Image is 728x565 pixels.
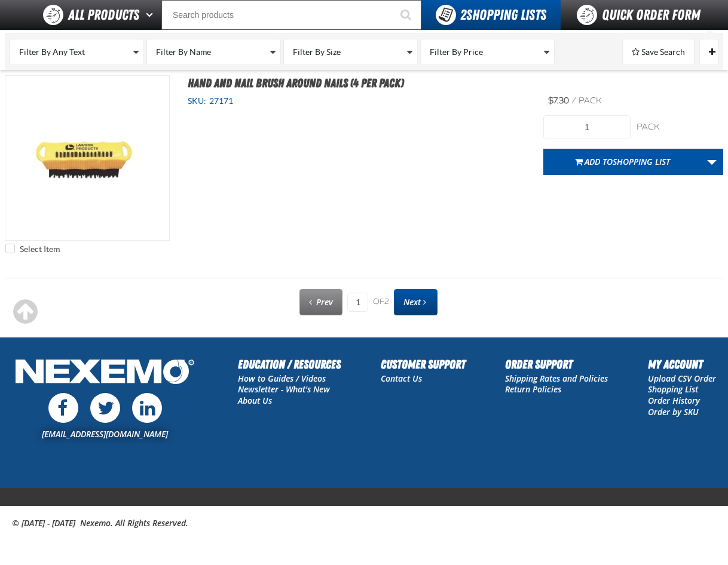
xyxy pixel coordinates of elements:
[460,7,546,23] span: Shopping Lists
[283,39,418,65] button: Filter By Size
[5,244,15,253] input: Select Item
[5,244,60,255] label: Select Item
[699,39,718,65] button: Expand or Collapse Filter Management drop-down
[238,355,341,373] h2: Education / Resources
[579,96,602,106] span: pack
[188,76,404,90] a: Hand And Nail Brush Around Nails (4 per pack)
[641,47,685,57] span: Save Search
[648,383,698,395] a: Shopping List
[5,76,169,239] : View Details of the Hand And Nail Brush Around Nails (4 per pack)
[12,299,38,325] div: Scroll to the top
[238,395,272,406] a: About Us
[384,297,389,306] span: 2
[19,47,85,57] span: Filter By Any Text
[585,156,670,167] span: Add to
[648,355,716,373] h2: My Account
[648,395,700,406] a: Order History
[394,289,438,315] a: Next page
[505,383,561,395] a: Return Policies
[5,76,169,239] img: Hand And Nail Brush Around Nails (4 per pack)
[12,355,198,391] img: Nexemo Logo
[381,355,466,373] h2: Customer Support
[206,96,233,106] span: 27171
[622,39,695,65] button: Expand or Collapse Saved Search drop-down to save a search query
[68,4,139,26] span: All Products
[10,39,144,65] button: Filter By Any Text
[543,115,630,139] input: Product Quantity
[146,39,281,65] button: Filter By Name
[347,293,368,312] input: Current page number
[238,373,326,384] a: How to Guides / Videos
[548,96,569,106] span: $7.30
[430,47,483,57] span: Filter By Price
[42,428,168,440] a: [EMAIL_ADDRESS][DOMAIN_NAME]
[381,373,422,384] a: Contact Us
[505,355,608,373] h2: Order Support
[188,96,525,107] div: SKU:
[543,149,701,175] button: Add toShopping List
[460,7,466,23] strong: 2
[571,96,576,106] span: /
[505,373,608,384] a: Shipping Rates and Policies
[238,383,330,395] a: Newsletter - What's New
[613,156,670,167] span: Shopping List
[648,406,699,417] a: Order by SKU
[420,39,555,65] button: Filter By Price
[701,149,723,175] a: More Actions
[293,47,341,57] span: Filter By Size
[637,122,723,133] div: pack
[709,52,715,55] span: Manage Filters
[373,297,389,308] span: of
[403,296,421,308] span: Next
[648,373,716,384] a: Upload CSV Order
[156,47,211,57] span: Filter By Name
